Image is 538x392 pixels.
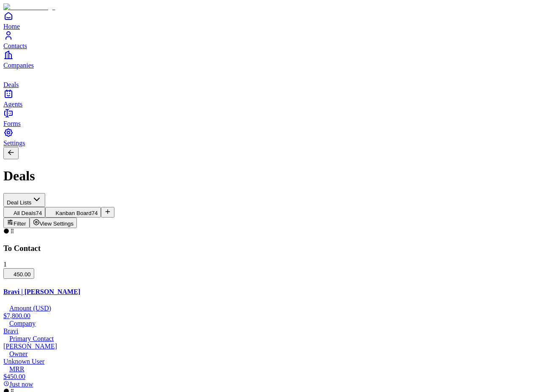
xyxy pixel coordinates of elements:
a: Home [3,11,535,30]
span: Primary Contact [9,335,54,342]
span: 450.00 [7,271,31,278]
span: Contacts [3,42,27,49]
a: Bravi | [PERSON_NAME]Amount (USD)$7,800.00CompanyBraviPrimary Contact[PERSON_NAME]OwnerUnknown Us... [3,288,535,388]
span: Settings [3,139,25,147]
a: Settings [3,128,535,147]
span: Home [3,23,20,30]
button: Kanban Board74 [45,207,101,218]
span: Agents [3,101,22,108]
span: 74 [92,210,98,216]
span: 1 [3,261,7,268]
span: MRR [9,365,24,373]
h3: To Contact [3,244,535,253]
span: 74 [36,210,42,216]
div: Unknown User [3,350,535,365]
div: $450.00 [3,365,535,381]
button: All Deals74 [3,207,45,218]
span: Forms [3,120,21,127]
span: Company [9,320,35,327]
a: Companies [3,50,535,69]
div: To Contact1450.00 [3,228,535,279]
span: Filter [14,220,26,227]
a: Contacts [3,30,535,49]
div: $7,800.00 [3,305,535,320]
span: Amount (USD) [9,305,51,312]
a: Agents [3,89,535,108]
span: All Deals [14,210,36,216]
a: deals [3,69,535,88]
span: Kanban Board [55,210,91,216]
div: Bravi [3,320,535,335]
span: Deals [3,81,19,88]
img: Item Brain Logo [3,3,55,11]
h4: Bravi | [PERSON_NAME] [3,288,535,296]
h1: Deals [3,168,535,184]
span: Companies [3,62,34,69]
button: Filter [3,218,30,228]
div: Just now [3,381,535,388]
div: [PERSON_NAME] [3,335,535,350]
span: Owner [9,350,28,357]
span: View Settings [40,220,74,227]
a: Forms [3,108,535,127]
button: View Settings [30,218,77,228]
